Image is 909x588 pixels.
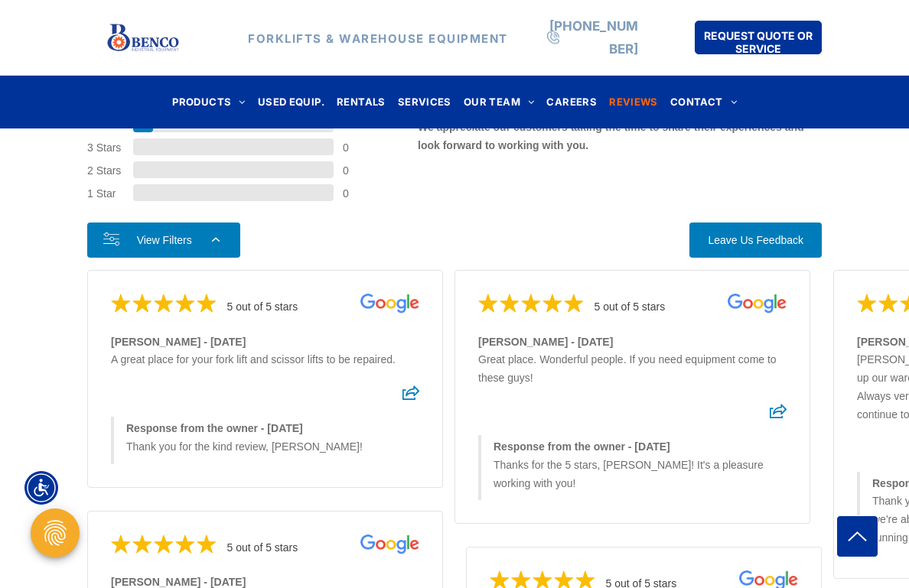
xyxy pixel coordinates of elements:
[360,534,419,554] img: google
[770,410,787,422] a: Share review
[478,351,787,388] p: Great place. Wonderful people. If you need equipment come to these guys!
[540,92,603,112] a: CAREERS
[402,391,419,404] a: Share review
[87,119,121,130] span: 4 Stars
[87,223,240,258] a: View Filters
[392,92,458,112] a: SERVICES
[664,92,743,112] a: CONTACT
[728,294,787,313] img: google
[696,21,819,63] span: REQUEST QUOTE OR SERVICE
[111,351,419,369] p: A great place for your fork lift and scissor lifts to be repaired.
[126,438,413,456] p: Thank you for the kind review, [PERSON_NAME]!
[334,188,349,199] span: 0
[126,422,303,434] span: Response from the owner - [DATE]
[331,92,392,112] a: RENTALS
[227,298,298,317] div: 5 out of 5 stars
[24,471,58,505] div: Accessibility Menu
[334,119,349,130] span: 2
[111,576,246,588] span: [PERSON_NAME] - [DATE]
[248,31,508,45] strong: FORKLIFTS & WAREHOUSE EQUIPMENT
[166,92,252,112] a: PRODUCTS
[87,142,121,153] span: 3 Stars
[334,142,349,153] span: 0
[595,298,666,317] div: 5 out of 5 stars
[689,223,822,258] a: Leave Us Feedback
[695,21,822,54] a: REQUEST QUOTE OR SERVICE
[87,165,121,176] span: 2 Stars
[549,18,638,57] a: [PHONE_NUMBER]
[494,440,670,453] span: Response from the owner - [DATE]
[360,294,419,313] img: google
[494,456,780,493] p: Thanks for the 5 stars, [PERSON_NAME]! It's a pleasure working with you!
[227,539,298,557] div: 5 out of 5 stars
[458,92,541,112] a: OUR TEAM
[252,92,331,112] a: USED EQUIP.
[478,336,613,348] span: [PERSON_NAME] - [DATE]
[87,188,116,199] span: 1 Star
[603,92,664,112] a: REVIEWS
[334,165,349,176] span: 0
[111,336,246,348] span: [PERSON_NAME] - [DATE]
